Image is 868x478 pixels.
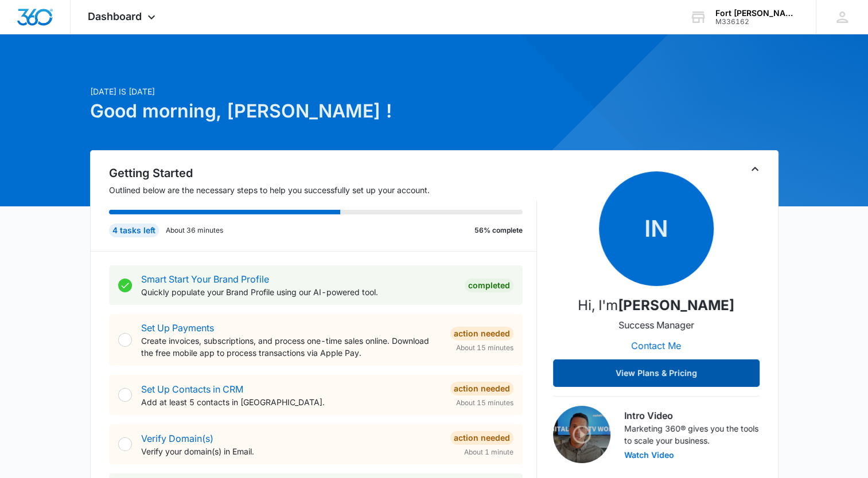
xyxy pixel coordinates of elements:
[141,273,269,285] a: Smart Start Your Brand Profile
[620,332,692,359] button: Contact Me
[141,383,243,395] a: Set Up Contacts in CRM
[715,9,799,18] div: account name
[109,184,537,196] p: Outlined below are the necessary steps to help you successfully set up your account.
[618,297,734,314] strong: [PERSON_NAME]
[141,286,456,298] p: Quickly populate your Brand Profile using our AI-powered tool.
[90,85,544,97] p: [DATE] is [DATE]
[456,398,513,408] span: About 15 minutes
[465,279,513,292] div: Completed
[141,445,441,457] p: Verify your domain(s) in Email.
[553,359,760,387] button: View Plans & Pricing
[618,318,694,332] p: Success Manager
[90,97,544,125] h1: Good morning, [PERSON_NAME] !
[474,225,523,236] p: 56% complete
[450,431,513,445] div: Action Needed
[464,447,513,457] span: About 1 minute
[141,433,213,444] a: Verify Domain(s)
[450,382,513,395] div: Action Needed
[456,343,513,353] span: About 15 minutes
[624,451,674,459] button: Watch Video
[748,162,762,176] button: Toggle Collapse
[141,322,214,334] a: Set Up Payments
[450,327,513,340] div: Action Needed
[715,18,799,26] div: account id
[578,295,734,316] p: Hi, I'm
[109,164,537,182] h2: Getting Started
[599,171,714,286] span: IN
[141,335,441,359] p: Create invoices, subscriptions, and process one-time sales online. Download the free mobile app t...
[141,396,441,408] p: Add at least 5 contacts in [GEOGRAPHIC_DATA].
[109,224,159,237] div: 4 tasks left
[624,422,760,446] p: Marketing 360® gives you the tools to scale your business.
[166,225,223,236] p: About 36 minutes
[553,406,610,463] img: Intro Video
[88,10,142,22] span: Dashboard
[624,409,760,422] h3: Intro Video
